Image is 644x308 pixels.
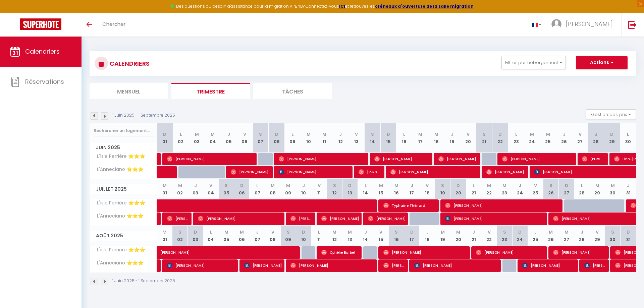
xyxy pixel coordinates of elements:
th: 28 [574,226,590,246]
img: ... [551,19,561,29]
th: 21 [466,226,481,246]
th: 29 [590,226,605,246]
abbr: M [211,131,215,137]
th: 11 [311,179,327,199]
span: [PERSON_NAME] [566,20,613,28]
th: 14 [364,123,380,153]
abbr: S [483,131,486,137]
th: 18 [428,123,444,153]
th: 23 [508,123,524,153]
abbr: S [287,229,290,235]
abbr: M [163,182,167,189]
th: 13 [348,123,365,153]
abbr: M [271,182,275,189]
span: [PERSON_NAME] [290,212,312,225]
th: 03 [188,179,203,199]
span: L'îsle Perrière ⭐⭐⭐ [91,199,147,207]
th: 17 [404,179,420,199]
a: Chercher [97,13,130,37]
abbr: S [259,131,262,137]
th: 08 [265,179,280,199]
input: Rechercher un logement... [94,125,153,137]
li: Mensuel [90,83,168,99]
abbr: D [302,229,305,235]
th: 05 [219,179,234,199]
th: 16 [389,179,404,199]
th: 01 [157,123,173,153]
span: [PERSON_NAME] [502,152,572,165]
th: 22 [481,226,497,246]
abbr: S [594,131,597,137]
th: 16 [389,226,404,246]
th: 13 [342,179,358,199]
th: 29 [604,123,620,153]
abbr: S [503,229,506,235]
th: 31 [621,226,636,246]
abbr: M [178,182,182,189]
th: 27 [559,179,574,199]
th: 11 [317,123,333,153]
abbr: V [596,229,599,235]
th: 21 [476,123,492,153]
abbr: J [194,182,197,189]
abbr: M [549,229,553,235]
th: 03 [189,123,205,153]
abbr: L [318,229,320,235]
span: [PERSON_NAME] [438,152,476,165]
abbr: J [519,182,521,189]
th: 05 [221,123,237,153]
th: 31 [621,179,636,199]
th: 23 [497,179,512,199]
th: 07 [250,179,265,199]
th: 04 [203,226,219,246]
th: 04 [203,179,219,199]
span: Août 2025 [90,231,157,241]
th: 09 [280,179,296,199]
abbr: M [546,131,550,137]
button: Filtrer par hébergement [501,56,566,69]
th: 20 [460,123,476,153]
span: [PERSON_NAME] [290,259,376,272]
th: 22 [481,179,497,199]
abbr: S [549,182,552,189]
abbr: L [256,182,258,189]
th: 24 [512,226,528,246]
abbr: D [565,182,568,189]
abbr: J [627,182,630,189]
th: 14 [358,226,373,246]
span: L'Anneciano ⭐⭐⭐ [91,259,145,267]
span: Juillet 2025 [90,184,157,194]
abbr: D [518,229,522,235]
span: L'Anneciano ⭐⭐⭐ [91,166,145,173]
abbr: J [472,229,475,235]
span: [PERSON_NAME] [359,166,380,178]
th: 02 [172,179,188,199]
a: créneaux d'ouverture de la salle migration [375,3,474,9]
th: 02 [173,123,189,153]
th: 08 [269,123,285,153]
th: 05 [219,226,234,246]
abbr: M [434,131,438,137]
abbr: M [307,131,311,137]
abbr: D [240,182,244,189]
abbr: D [498,131,502,137]
abbr: M [286,182,290,189]
th: 30 [605,226,621,246]
abbr: M [565,229,569,235]
th: 22 [492,123,508,153]
abbr: M [441,229,445,235]
span: [PERSON_NAME] [244,259,282,272]
abbr: M [418,131,422,137]
span: [PERSON_NAME] [231,166,268,178]
span: [PERSON_NAME] [534,166,642,178]
p: 1 Juin 2025 - 1 Septembre 2025 [112,112,175,119]
th: 07 [253,123,269,153]
span: Calendriers [25,47,60,56]
th: 18 [420,179,435,199]
img: Super Booking [20,18,61,30]
th: 16 [396,123,413,153]
abbr: D [610,131,613,137]
abbr: M [611,182,615,189]
abbr: D [275,131,278,137]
